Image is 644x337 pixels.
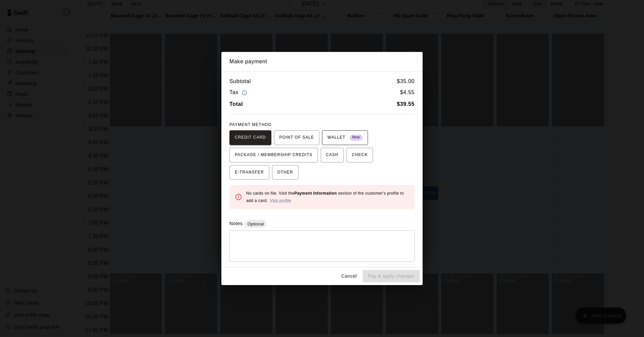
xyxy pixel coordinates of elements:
label: Notes [229,221,243,226]
span: E-TRANSFER [235,167,264,178]
h6: Subtotal [229,77,251,86]
button: Cancel [338,270,360,282]
span: PACKAGE / MEMBERSHIP CREDITS [235,150,313,160]
button: WALLET New [322,130,368,145]
span: PAYMENT METHOD [229,122,271,127]
button: CHECK [346,148,373,162]
button: PACKAGE / MEMBERSHIP CREDITS [229,148,318,162]
h6: $ 35.00 [397,77,415,86]
button: E-TRANSFER [229,165,269,180]
b: $ 39.55 [397,101,415,107]
span: Optional [245,221,266,226]
a: Visit profile [270,198,291,203]
span: WALLET [327,132,363,143]
span: POINT OF SALE [279,132,314,143]
span: No cards on file. Visit the section of the customer's profile to add a card. [246,191,404,203]
h6: $ 4.55 [400,88,415,97]
h6: Tax [229,88,249,97]
span: CHECK [352,150,368,160]
span: CREDIT CARD [235,132,266,143]
button: POINT OF SALE [274,130,319,145]
h2: Make payment [221,52,423,71]
button: OTHER [272,165,299,180]
span: New [350,133,363,142]
span: CASH [326,150,338,160]
b: Payment Information [294,191,337,196]
button: CASH [321,148,344,162]
b: Total [229,101,243,107]
span: OTHER [277,167,293,178]
button: CREDIT CARD [229,130,271,145]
